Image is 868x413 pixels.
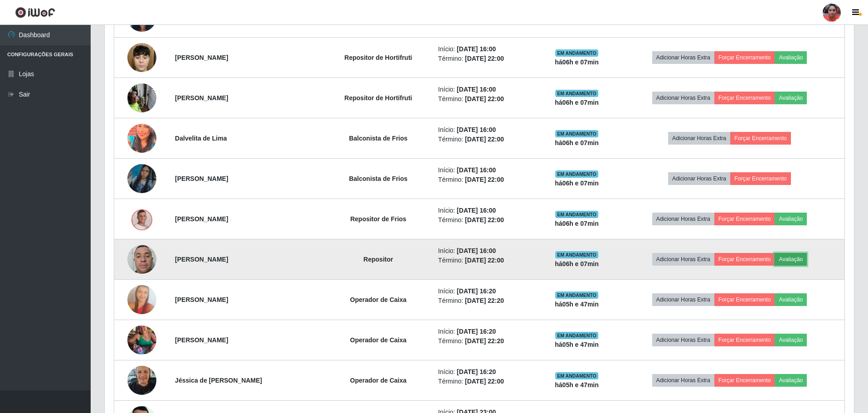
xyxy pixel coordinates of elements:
[175,175,228,182] strong: [PERSON_NAME]
[349,175,407,182] strong: Balconista de Frios
[438,54,533,63] li: Término:
[344,54,412,61] strong: Repositor de Hortifruti
[438,367,533,377] li: Início:
[652,253,714,266] button: Adicionar Horas Extra
[438,246,533,256] li: Início:
[457,166,496,174] time: [DATE] 16:00
[555,381,599,389] strong: há 05 h e 47 min
[775,293,807,306] button: Avaliação
[555,139,599,146] strong: há 06 h e 07 min
[350,296,407,303] strong: Operador de Caixa
[668,172,730,185] button: Adicionar Horas Extra
[555,58,599,66] strong: há 06 h e 07 min
[555,341,599,348] strong: há 05 h e 47 min
[652,92,714,104] button: Adicionar Horas Extra
[438,336,533,346] li: Término:
[555,332,598,339] span: EM ANDAMENTO
[555,251,598,258] span: EM ANDAMENTO
[714,374,775,387] button: Forçar Encerramento
[438,287,533,296] li: Início:
[555,211,598,218] span: EM ANDAMENTO
[465,55,504,62] time: [DATE] 22:00
[775,334,807,346] button: Avaliação
[465,257,504,264] time: [DATE] 22:00
[457,328,496,335] time: [DATE] 16:20
[775,374,807,387] button: Avaliação
[438,175,533,185] li: Término:
[555,170,598,178] span: EM ANDAMENTO
[350,336,407,344] strong: Operador de Caixa
[438,206,533,215] li: Início:
[555,260,599,267] strong: há 06 h e 07 min
[438,125,533,135] li: Início:
[457,45,496,53] time: [DATE] 16:00
[465,297,504,304] time: [DATE] 22:20
[127,35,156,80] img: 1751456560497.jpeg
[350,377,407,384] strong: Operador de Caixa
[555,99,599,106] strong: há 06 h e 07 min
[127,361,156,399] img: 1725909093018.jpeg
[555,301,599,308] strong: há 05 h e 47 min
[175,215,228,223] strong: [PERSON_NAME]
[775,51,807,64] button: Avaliação
[175,94,228,102] strong: [PERSON_NAME]
[714,334,775,346] button: Forçar Encerramento
[465,95,504,102] time: [DATE] 22:00
[438,256,533,265] li: Término:
[175,377,262,384] strong: Jéssica de [PERSON_NAME]
[457,207,496,214] time: [DATE] 16:00
[652,213,714,225] button: Adicionar Horas Extra
[349,135,407,142] strong: Balconista de Frios
[457,368,496,375] time: [DATE] 16:20
[465,378,504,385] time: [DATE] 22:00
[714,51,775,64] button: Forçar Encerramento
[465,136,504,143] time: [DATE] 22:00
[555,180,599,187] strong: há 06 h e 07 min
[438,135,533,144] li: Término:
[438,377,533,386] li: Término:
[457,287,496,295] time: [DATE] 16:20
[714,293,775,306] button: Forçar Encerramento
[555,292,598,299] span: EM ANDAMENTO
[730,132,791,145] button: Forçar Encerramento
[555,130,598,137] span: EM ANDAMENTO
[438,327,533,336] li: Início:
[652,334,714,346] button: Adicionar Horas Extra
[175,336,228,344] strong: [PERSON_NAME]
[175,135,227,142] strong: Dalvelita de Lima
[555,49,598,57] span: EM ANDAMENTO
[652,293,714,306] button: Adicionar Horas Extra
[438,215,533,225] li: Término:
[350,215,407,223] strong: Repositor de Frios
[175,54,228,61] strong: [PERSON_NAME]
[714,92,775,104] button: Forçar Encerramento
[555,90,598,97] span: EM ANDAMENTO
[127,78,156,117] img: 1748279738294.jpeg
[438,165,533,175] li: Início:
[465,337,504,345] time: [DATE] 22:20
[438,296,533,306] li: Término:
[15,7,55,18] img: CoreUI Logo
[465,216,504,224] time: [DATE] 22:00
[730,172,791,185] button: Forçar Encerramento
[127,153,156,204] img: 1748993831406.jpeg
[127,314,156,366] img: 1744399618911.jpeg
[438,44,533,54] li: Início:
[652,51,714,64] button: Adicionar Horas Extra
[652,374,714,387] button: Adicionar Horas Extra
[775,213,807,225] button: Avaliação
[127,120,156,156] img: 1737380446877.jpeg
[344,94,412,102] strong: Repositor de Hortifruti
[127,240,156,278] img: 1724708797477.jpeg
[465,176,504,183] time: [DATE] 22:00
[127,278,156,322] img: 1757236208541.jpeg
[457,247,496,254] time: [DATE] 16:00
[457,86,496,93] time: [DATE] 16:00
[775,253,807,266] button: Avaliação
[438,94,533,104] li: Término:
[714,213,775,225] button: Forçar Encerramento
[668,132,730,145] button: Adicionar Horas Extra
[364,256,393,263] strong: Repositor
[175,256,228,263] strong: [PERSON_NAME]
[127,207,156,231] img: 1753657794780.jpeg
